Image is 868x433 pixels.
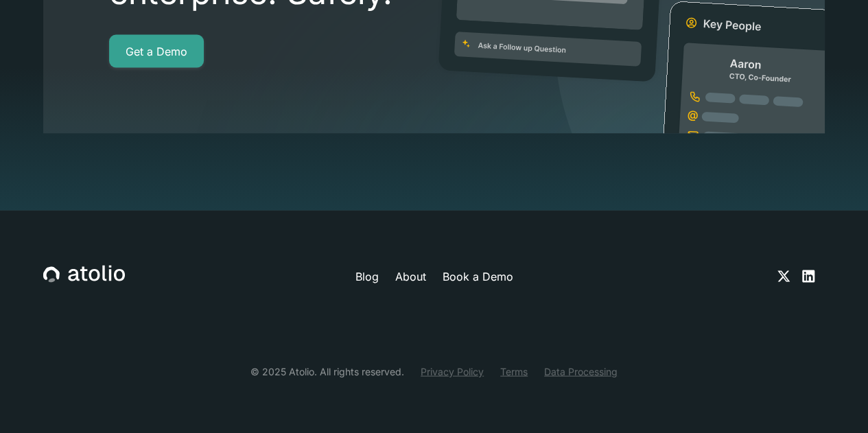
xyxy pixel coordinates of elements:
a: Data Processing [544,364,618,378]
a: Terms [500,364,528,378]
div: © 2025 Atolio. All rights reserved. [250,364,404,378]
a: About [395,268,425,284]
a: Privacy Policy [421,364,484,378]
a: Blog [355,268,378,284]
a: Get a Demo [109,34,204,67]
a: Book a Demo [442,268,513,284]
iframe: Chat Widget [799,367,868,433]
